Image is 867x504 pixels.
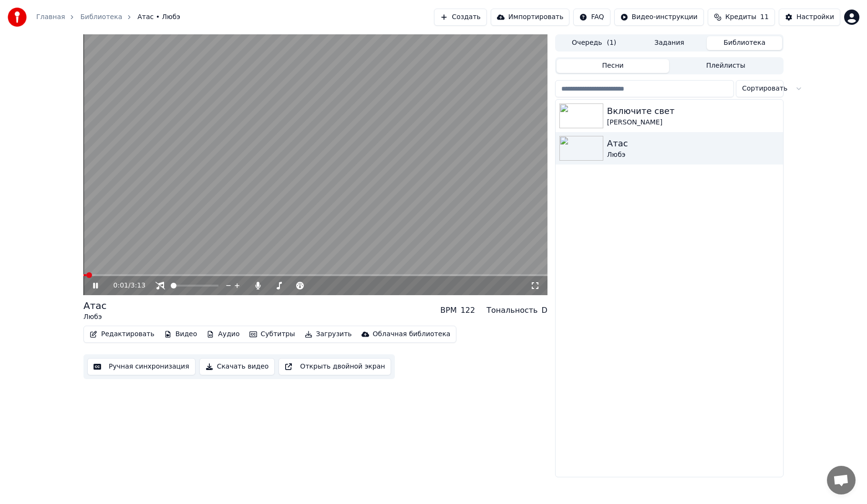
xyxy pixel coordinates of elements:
[725,12,756,22] span: Кредиты
[607,38,616,48] span: ( 1 )
[114,281,128,290] span: 0:01
[707,36,782,50] button: Библиотека
[607,104,779,118] div: Включите свет
[203,328,243,341] button: Аудио
[796,12,834,22] div: Настройки
[607,150,779,160] div: Любэ
[137,12,180,22] span: Атас • Любэ
[246,328,299,341] button: Субтитры
[573,9,610,26] button: FAQ
[279,358,391,375] button: Открыть двойной экран
[199,358,275,375] button: Скачать видео
[36,12,65,22] a: Главная
[632,36,707,50] button: Задания
[440,305,456,316] div: BPM
[83,312,107,322] div: Любэ
[36,12,180,22] nav: breadcrumb
[83,299,107,312] div: Атас
[373,329,451,339] div: Облачная библиотека
[8,8,27,27] img: youka
[114,281,136,290] div: /
[557,36,632,50] button: Очередь
[607,137,779,150] div: Атас
[557,59,670,73] button: Песни
[708,9,775,26] button: Кредиты11
[742,84,787,93] span: Сортировать
[160,328,201,341] button: Видео
[827,466,856,494] div: Открытый чат
[614,9,704,26] button: Видео-инструкции
[491,9,570,26] button: Импортировать
[434,9,486,26] button: Создать
[760,12,769,22] span: 11
[87,358,196,375] button: Ручная синхронизация
[461,305,475,316] div: 122
[542,305,547,316] div: D
[80,12,122,22] a: Библиотека
[486,305,537,316] div: Тональность
[607,118,779,127] div: [PERSON_NAME]
[779,9,840,26] button: Настройки
[131,281,145,290] span: 3:13
[301,328,356,341] button: Загрузить
[86,328,158,341] button: Редактировать
[669,59,782,73] button: Плейлисты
